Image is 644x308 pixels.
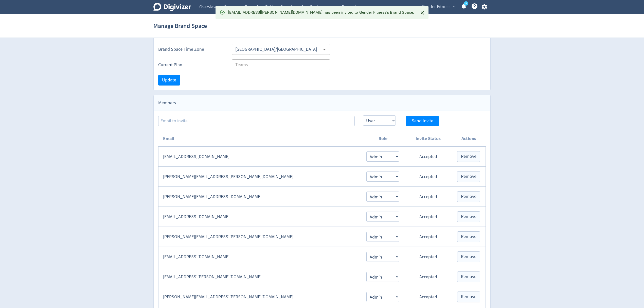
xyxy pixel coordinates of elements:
[404,267,452,287] td: Accepted
[420,3,457,11] button: Gender Fitness
[404,287,452,307] td: Accepted
[158,207,361,227] td: [EMAIL_ADDRESS][DOMAIN_NAME]
[404,227,452,247] td: Accepted
[158,75,180,85] button: Update
[406,116,439,126] button: Send Invite
[457,251,480,262] button: Remove
[158,187,361,207] td: [PERSON_NAME][EMAIL_ADDRESS][DOMAIN_NAME]
[158,247,361,267] td: [EMAIL_ADDRESS][DOMAIN_NAME]
[457,231,480,242] button: Remove
[457,191,480,202] button: Remove
[158,267,361,287] td: [EMAIL_ADDRESS][PERSON_NAME][DOMAIN_NAME]
[404,247,452,267] td: Accepted
[461,214,476,219] span: Remove
[457,292,480,302] button: Remove
[404,167,452,187] td: Accepted
[461,295,476,299] span: Remove
[461,234,476,239] span: Remove
[457,271,480,282] button: Remove
[153,18,207,34] h1: Manage Brand Space
[461,174,476,179] span: Remove
[158,227,361,247] td: [PERSON_NAME][EMAIL_ADDRESS][PERSON_NAME][DOMAIN_NAME]
[461,154,476,159] span: Remove
[361,131,404,147] th: Role
[158,287,361,307] td: [PERSON_NAME][EMAIL_ADDRESS][PERSON_NAME][DOMAIN_NAME]
[158,116,355,126] input: Email to invite
[466,2,467,5] text: 5
[457,151,480,162] button: Remove
[461,194,476,199] span: Remove
[228,8,414,18] div: [EMAIL_ADDRESS][PERSON_NAME][DOMAIN_NAME] has been invited to Gender Fitness's Brand Space.
[412,119,433,123] span: Send Invite
[158,147,361,167] td: [EMAIL_ADDRESS][DOMAIN_NAME]
[457,171,480,182] button: Remove
[464,1,468,6] a: 5
[461,254,476,259] span: Remove
[320,45,328,53] button: Open
[422,3,451,11] span: Gender Fitness
[154,95,490,111] div: Members
[162,78,176,82] span: Update
[158,131,361,147] th: Email
[404,147,452,167] td: Accepted
[158,167,361,187] td: [PERSON_NAME][EMAIL_ADDRESS][PERSON_NAME][DOMAIN_NAME]
[461,275,476,279] span: Remove
[452,131,486,147] th: Actions
[158,46,224,53] label: Brand Space Time Zone
[233,45,320,53] input: Select Timezone
[457,211,480,222] button: Remove
[418,9,426,17] button: Close
[404,207,452,227] td: Accepted
[452,5,456,9] span: expand_more
[158,62,224,68] label: Current Plan
[404,131,452,147] th: Invite Status
[404,187,452,207] td: Accepted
